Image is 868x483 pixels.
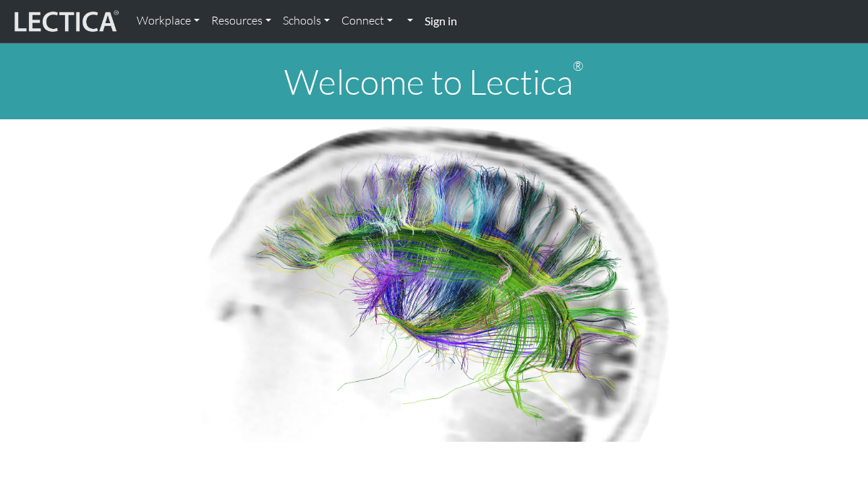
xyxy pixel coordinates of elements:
a: Workplace [131,6,205,36]
img: Human Connectome Project Image [192,119,676,442]
a: Connect [336,6,399,36]
a: Schools [277,6,336,36]
sup: ® [573,58,584,74]
a: Resources [205,6,277,36]
strong: Sign in [425,14,457,27]
a: Sign in [419,6,463,37]
img: lecticalive [11,8,119,35]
